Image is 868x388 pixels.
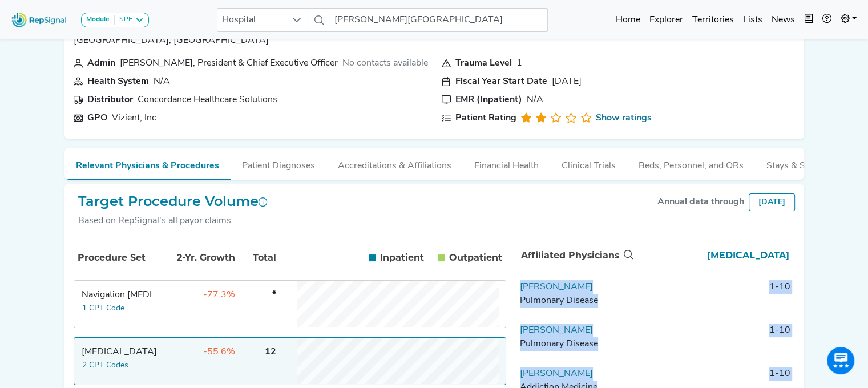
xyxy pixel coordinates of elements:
th: 2-Yr. Growth [163,239,237,277]
button: ModuleSPE [81,13,149,27]
div: Pulmonary Disease [520,294,631,308]
div: N/A [154,75,170,88]
div: 1 [516,56,522,70]
button: Clinical Trials [550,148,627,179]
div: EMR (Inpatient) [455,93,522,107]
td: 1-10 [635,280,795,314]
div: Concordance Healthcare Solutions [138,93,277,107]
a: [PERSON_NAME] [520,282,593,292]
div: Vizient, Inc. [112,111,159,125]
span: -55.6% [203,347,235,357]
th: Affiliated Physicians [516,237,636,274]
button: Beds, Personnel, and ORs [627,148,755,179]
a: Show ratings [596,111,652,125]
button: Relevant Physicians & Procedures [64,148,231,180]
p: [GEOGRAPHIC_DATA], [GEOGRAPHIC_DATA] [74,34,397,47]
div: Admin [87,56,115,70]
a: News [767,9,800,31]
span: 12 [265,347,276,357]
a: Lists [738,9,767,31]
a: Territories [688,9,738,31]
div: SPE [115,15,132,25]
a: [PERSON_NAME] [520,369,593,378]
div: Navigation Bronchoscopy [82,288,160,302]
button: 1 CPT Code [82,302,125,315]
div: Melany Gavulic, President & Chief Executive Officer [120,56,338,70]
div: [DATE] [749,193,795,211]
div: [PERSON_NAME], President & Chief Executive Officer [120,56,338,70]
div: Pulmonary Disease [520,337,631,351]
div: Based on RepSignal's all payor claims. [78,214,268,228]
span: Hospital [217,9,286,31]
div: No contacts available [342,56,428,70]
strong: Module [86,16,110,23]
div: [DATE] [552,75,582,88]
button: Stays & Services [755,148,845,179]
span: Inpatient [380,251,424,265]
div: Fiscal Year Start Date [455,75,547,88]
span: Outpatient [449,251,502,265]
div: Annual data through [657,195,744,209]
div: Trauma Level [455,56,512,70]
input: Search a hospital [330,8,548,32]
button: Intel Book [800,9,818,31]
div: N/A [527,93,543,107]
button: Accreditations & Affiliations [326,148,463,179]
div: GPO [87,111,107,125]
th: Total [238,239,278,277]
div: Patient Rating [455,111,516,125]
a: Home [611,9,645,31]
a: Explorer [645,9,688,31]
td: 1-10 [635,324,795,358]
div: Distributor [87,93,133,107]
button: Patient Diagnoses [231,148,326,179]
button: 2 CPT Codes [82,359,129,372]
th: Procedure Set [76,239,162,277]
div: Health System [87,75,149,88]
div: Transbronchial Biopsy [82,345,160,359]
h2: Target Procedure Volume [78,193,268,210]
span: -77.3% [203,290,235,300]
button: Financial Health [463,148,550,179]
th: Transbronchial Biopsy [636,237,794,274]
a: [PERSON_NAME] [520,326,593,335]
